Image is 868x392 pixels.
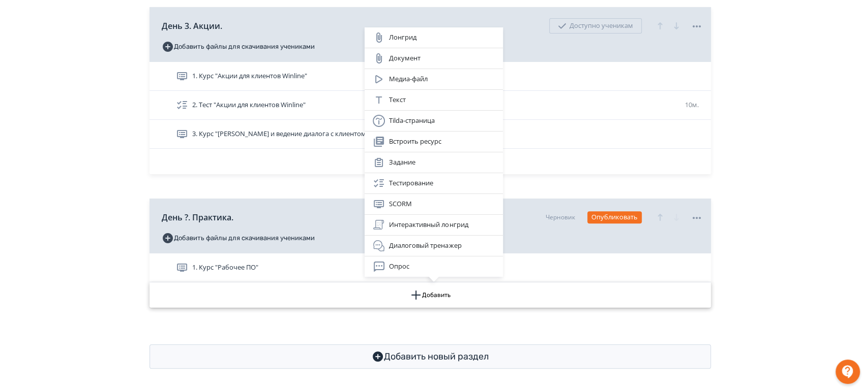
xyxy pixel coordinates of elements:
[373,73,495,85] div: Медиа-файл
[373,136,495,148] div: Встроить ресурс
[373,115,495,127] div: Tilda-страница
[373,240,495,252] div: Диалоговый тренажер
[373,94,495,106] div: Текст
[373,177,495,189] div: Тестирование
[373,260,495,273] div: Опрос
[373,156,495,169] div: Задание
[373,31,495,44] div: Лонгрид
[373,198,495,210] div: SCORM
[373,219,495,231] div: Интерактивный лонгрид
[373,52,495,64] div: Документ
